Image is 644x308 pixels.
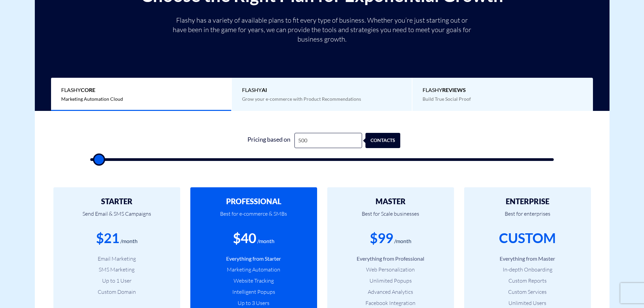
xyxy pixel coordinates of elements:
p: Best for e-commerce & SMBs [200,206,307,229]
p: Best for enterprises [474,206,581,229]
div: $40 [233,229,256,248]
span: Flashy [61,86,221,94]
li: Custom Reports [474,277,581,285]
div: $21 [96,229,119,248]
div: CUSTOM [499,229,556,248]
li: Intelligent Popups [200,288,307,296]
li: Up to 1 User [64,277,170,285]
div: contacts [369,133,404,148]
span: Grow your e-commerce with Product Recommendations [242,96,361,102]
h2: ENTERPRISE [474,197,581,206]
div: /month [257,237,275,245]
li: Everything from Master [474,255,581,263]
p: Best for Scale businesses [337,206,444,229]
li: Unlimited Popups [337,277,444,285]
li: Web Personalization [337,266,444,274]
li: Website Tracking [200,277,307,285]
div: /month [120,237,138,245]
b: Core [81,87,95,93]
li: Custom Domain [64,288,170,296]
li: Advanced Analytics [337,288,444,296]
li: Unlimited Users [474,299,581,307]
li: SMS Marketing [64,266,170,274]
li: In-depth Onboarding [474,266,581,274]
li: Email Marketing [64,255,170,263]
p: Flashy has a variety of available plans to fit every type of business. Whether you’re just starti... [170,16,474,44]
li: Marketing Automation [200,266,307,274]
span: Build True Social Proof [423,96,471,102]
li: Facebook Integration [337,299,444,307]
span: Marketing Automation Cloud [61,96,123,102]
b: REVIEWS [442,87,466,93]
li: Custom Services [474,288,581,296]
b: AI [262,87,267,93]
h2: MASTER [337,197,444,206]
span: Flashy [423,86,583,94]
div: $99 [370,229,393,248]
h2: STARTER [64,197,170,206]
span: Flashy [242,86,402,94]
li: Up to 3 Users [200,299,307,307]
p: Send Email & SMS Campaigns [64,206,170,229]
div: Pricing based on [244,133,294,148]
li: Everything from Professional [337,255,444,263]
div: /month [394,237,411,245]
h2: PROFESSIONAL [200,197,307,206]
li: Everything from Starter [200,255,307,263]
